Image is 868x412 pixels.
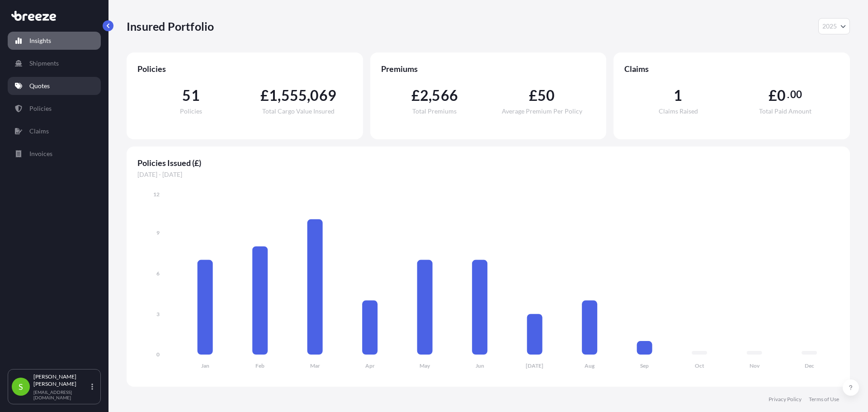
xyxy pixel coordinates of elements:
[809,396,839,403] a: Terms of Use
[201,362,209,369] tspan: Jan
[182,88,199,103] span: 51
[674,88,682,103] span: 1
[269,88,278,103] span: 1
[137,157,839,168] span: Policies Issued (£)
[8,145,101,163] a: Invoices
[8,99,101,118] a: Policies
[420,362,430,369] tspan: May
[29,81,50,90] p: Quotes
[260,88,269,103] span: £
[777,88,786,103] span: 0
[8,122,101,140] a: Claims
[307,88,310,103] span: ,
[769,396,802,403] a: Privacy Policy
[19,382,23,391] span: S
[156,270,160,277] tspan: 6
[8,32,101,50] a: Insights
[411,88,420,103] span: £
[29,36,51,45] p: Insights
[790,91,802,98] span: 00
[8,54,101,72] a: Shipments
[137,63,352,74] span: Policies
[822,22,837,31] span: 2025
[420,88,429,103] span: 2
[262,108,335,114] span: Total Cargo Value Insured
[695,362,704,369] tspan: Oct
[624,63,839,74] span: Claims
[640,362,649,369] tspan: Sep
[127,19,214,33] p: Insured Portfolio
[585,362,595,369] tspan: Aug
[8,77,101,95] a: Quotes
[805,362,814,369] tspan: Dec
[29,104,52,113] p: Policies
[432,88,458,103] span: 566
[502,108,582,114] span: Average Premium Per Policy
[310,88,336,103] span: 069
[29,149,52,158] p: Invoices
[33,389,90,400] p: [EMAIL_ADDRESS][DOMAIN_NAME]
[429,88,432,103] span: ,
[538,88,555,103] span: 50
[153,191,160,198] tspan: 12
[787,91,789,98] span: .
[29,59,59,68] p: Shipments
[659,108,698,114] span: Claims Raised
[255,362,264,369] tspan: Feb
[156,311,160,317] tspan: 3
[33,373,90,388] p: [PERSON_NAME] [PERSON_NAME]
[29,127,49,136] p: Claims
[750,362,760,369] tspan: Nov
[365,362,375,369] tspan: Apr
[278,88,281,103] span: ,
[137,170,839,179] span: [DATE] - [DATE]
[476,362,484,369] tspan: Jun
[818,18,850,34] button: Year Selector
[281,88,307,103] span: 555
[769,88,777,103] span: £
[529,88,538,103] span: £
[180,108,202,114] span: Policies
[759,108,811,114] span: Total Paid Amount
[156,351,160,358] tspan: 0
[412,108,457,114] span: Total Premiums
[526,362,543,369] tspan: [DATE]
[156,229,160,236] tspan: 9
[381,63,596,74] span: Premiums
[310,362,320,369] tspan: Mar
